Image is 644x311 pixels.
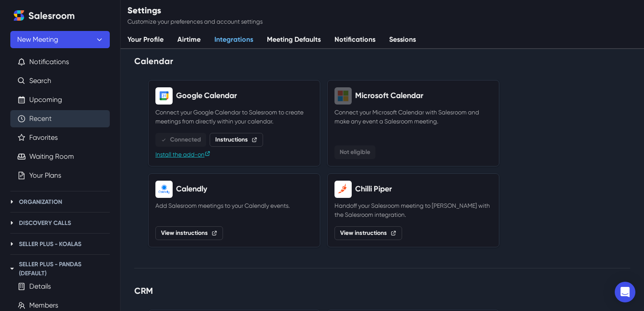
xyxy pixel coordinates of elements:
h2: Chilli Piper [355,185,392,194]
img: Chilli Piper logo [334,181,352,198]
a: Upcoming [29,95,62,105]
p: Add Salesroom meetings to your Calendly events. [155,201,313,219]
img: Microsoft Calendar logo [334,87,352,105]
a: Waiting Room [29,151,74,162]
button: New Meeting [10,31,110,48]
a: Notifications [328,31,382,49]
a: Your Plans [29,170,61,181]
p: Seller Plus - Pandas (Default) [19,260,110,278]
p: Discovery Calls [19,219,71,228]
a: View instructions [334,226,402,240]
p: Customize your preferences and account settings [127,17,263,26]
p: Organization [19,197,62,206]
a: Integrations [207,31,260,49]
h2: Google Calendar [176,91,237,101]
h2: Salesroom [28,10,75,22]
a: Members [29,300,58,311]
p: Connect your Microsoft Calendar with Salesroom and make any event a Salesroom meeting. [334,108,492,139]
h2: Calendly [176,185,207,194]
button: Notifications [10,53,110,71]
a: Home [10,7,28,24]
a: Install the add-on [155,150,211,159]
p: Handoff your Salesroom meeting to [PERSON_NAME] with the Salesroom integration. [334,201,492,219]
p: Connect your Google Calendar to Salesroom to create meetings from directly within your calendar. [155,108,313,126]
a: Airtime [170,31,207,49]
button: Toggle Discovery Calls [7,218,17,228]
div: Open Intercom Messenger [615,282,635,302]
button: Toggle Organization [7,197,17,207]
p: Seller Plus - Koalas [19,240,81,249]
h2: CRM [134,286,630,296]
button: Not eligible [334,145,375,159]
h2: Settings [127,5,263,15]
h2: Microsoft Calendar [355,91,423,101]
a: Search [29,76,51,86]
a: View instructions [155,226,223,240]
button: Toggle Seller Plus - Koalas [7,239,17,249]
a: Instructions [210,133,263,147]
a: Meeting Defaults [260,31,328,49]
a: Sessions [382,31,423,49]
a: Your Profile [121,31,170,49]
h2: Calendar [134,56,630,66]
img: Calendly logo [155,181,173,198]
button: Toggle Seller Plus - Pandas [7,264,17,274]
button: Connected [155,133,206,147]
a: Favorites [29,132,58,143]
a: Details [29,281,51,292]
img: Google Calendar logo [155,87,173,105]
a: Recent [29,114,52,124]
